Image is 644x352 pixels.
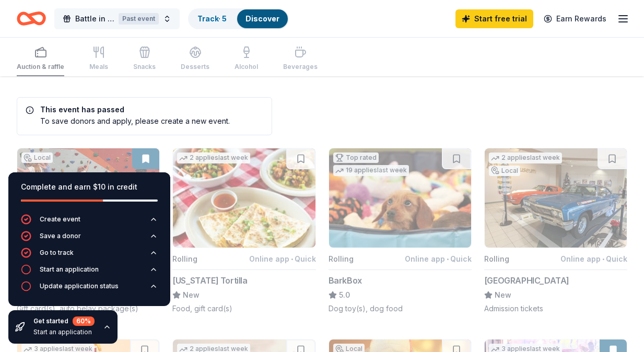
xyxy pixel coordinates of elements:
[21,248,158,264] button: Go to track
[33,328,95,336] div: Start an application
[21,231,158,248] button: Save a donor
[21,281,158,298] button: Update application status
[119,13,159,25] div: Past event
[26,106,230,113] h5: This event has passed
[172,148,315,314] button: Image for California Tortilla2 applieslast weekRollingOnline app•Quick[US_STATE] TortillaNewFood,...
[455,9,533,28] a: Start free trial
[197,14,227,23] a: Track· 5
[40,282,119,290] div: Update application status
[73,316,95,326] div: 60 %
[26,115,230,126] div: To save donors and apply, please create a new event.
[40,265,99,274] div: Start an application
[484,148,627,314] button: Image for AACA Museum2 applieslast weekLocalRollingOnline app•Quick[GEOGRAPHIC_DATA]NewAdmission ...
[40,249,74,257] div: Go to track
[21,181,158,193] div: Complete and earn $10 in credit
[17,148,160,314] button: Image for Doylestown Rock GymLocalRollingOnline appDoylestown Rock GymNewGift card(s), auto belay...
[33,316,95,326] div: Get started
[54,8,180,29] button: Battle in [GEOGRAPHIC_DATA]Past event
[40,215,80,224] div: Create event
[40,232,81,240] div: Save a donor
[537,9,613,28] a: Earn Rewards
[75,13,114,25] span: Battle in [GEOGRAPHIC_DATA]
[245,14,279,23] a: Discover
[21,264,158,281] button: Start an application
[329,148,472,314] button: Image for BarkBoxTop rated19 applieslast weekRollingOnline app•QuickBarkBox5.0Dog toy(s), dog food
[188,8,289,29] button: Track· 5Discover
[21,214,158,231] button: Create event
[17,6,46,31] a: Home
